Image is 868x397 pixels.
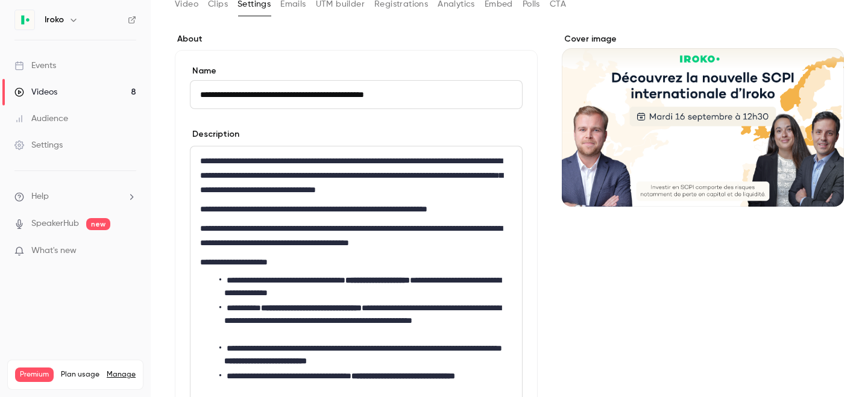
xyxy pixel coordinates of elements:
[86,218,110,230] span: new
[14,113,68,125] div: Audience
[190,65,523,77] label: Name
[107,370,136,380] a: Manage
[45,14,64,26] h6: Iroko
[14,139,63,151] div: Settings
[61,370,99,380] span: Plan usage
[122,246,136,257] iframe: Noticeable Trigger
[175,33,538,45] label: About
[562,33,844,207] section: Cover image
[14,190,136,203] li: help-dropdown-opener
[15,367,54,382] span: Premium
[31,245,77,257] span: What's new
[14,86,57,98] div: Videos
[31,190,49,203] span: Help
[190,128,239,140] label: Description
[31,217,79,230] a: SpeakerHub
[562,33,844,45] label: Cover image
[15,10,34,30] img: Iroko
[14,60,56,72] div: Events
